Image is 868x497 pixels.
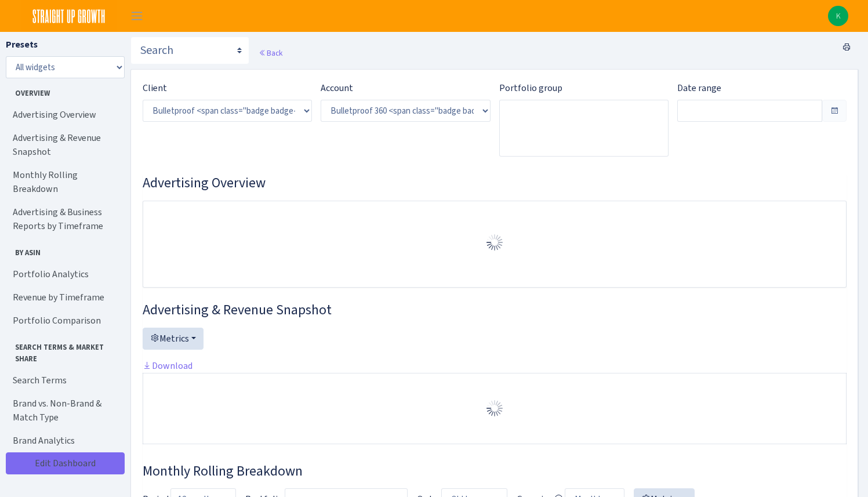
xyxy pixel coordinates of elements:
a: Search Terms [6,369,122,392]
label: Portfolio group [499,81,562,95]
select: ) [321,100,490,122]
img: Preloader [485,399,504,418]
label: Presets [6,38,38,52]
span: By ASIN [6,242,121,258]
label: Account [321,81,353,95]
a: Advertising & Business Reports by Timeframe [6,201,122,238]
img: Preloader [485,233,504,252]
label: Client [143,81,167,95]
a: Back [259,48,282,58]
h3: Widget #38 [143,463,847,480]
a: Download [143,360,193,372]
a: Portfolio Comparison [6,309,122,332]
h3: Widget #1 [143,175,847,191]
a: K [828,6,848,26]
span: Search Terms & Market Share [6,337,121,364]
a: Advertising & Revenue Snapshot [6,126,122,164]
img: Kenzie Smith [828,6,848,26]
button: Metrics [143,328,204,350]
a: Revenue by Timeframe [6,286,122,309]
span: Overview [6,83,121,99]
button: Toggle navigation [122,6,151,26]
h3: Widget #2 [143,302,847,318]
a: Portfolio Analytics [6,263,122,286]
a: Brand Analytics [6,429,122,452]
a: Monthly Rolling Breakdown [6,164,122,201]
a: Advertising Overview [6,103,122,126]
a: Brand vs. Non-Brand & Match Type [6,392,122,429]
label: Date range [677,81,721,95]
a: Edit Dashboard [6,452,125,474]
